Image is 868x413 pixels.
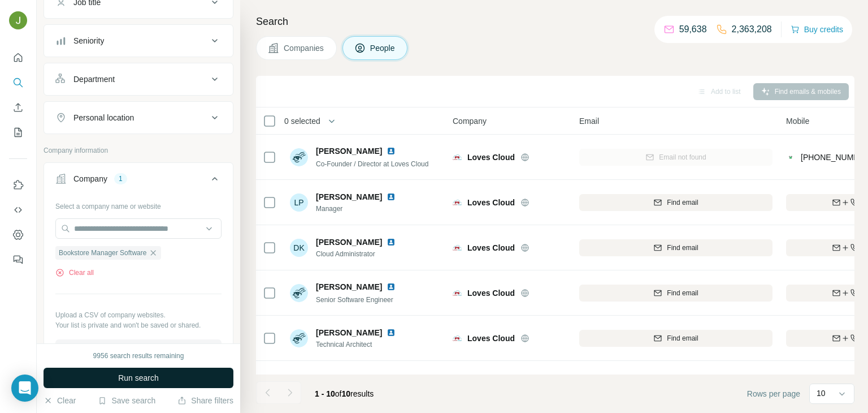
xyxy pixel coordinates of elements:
img: LinkedIn logo [387,147,396,156]
p: Your list is private and won't be saved or shared. [55,320,222,330]
button: Clear all [55,268,94,278]
span: Find email [667,197,698,208]
span: [PERSON_NAME] [316,191,382,203]
button: Find email [579,285,772,302]
button: Personal location [44,104,233,131]
span: Rows per page [747,388,800,399]
button: Find email [579,239,772,256]
img: provider contactout logo [786,152,795,163]
img: Logo of Loves Cloud [453,198,462,207]
div: Company [73,173,107,184]
span: Find email [667,243,698,253]
img: LinkedIn logo [387,238,396,247]
img: Avatar [290,375,308,393]
span: [PERSON_NAME] [316,236,382,248]
span: 1 - 10 [315,389,335,398]
button: Find email [579,330,772,347]
div: DK [290,239,308,257]
span: Find email [667,333,698,343]
button: Share filters [177,395,233,406]
button: Quick start [9,48,27,68]
img: Logo of Loves Cloud [453,289,462,298]
button: Company1 [44,165,233,197]
div: 9956 search results remaining [93,351,184,361]
span: Mobile [786,115,809,127]
span: of [335,389,342,398]
img: LinkedIn logo [387,282,396,291]
span: results [315,389,374,398]
span: Technical Architect [316,339,400,350]
span: [PERSON_NAME] [316,145,382,157]
div: Open Intercom Messenger [11,375,38,402]
button: Buy credits [791,21,843,37]
span: Loves Cloud [467,287,515,299]
button: Run search [44,368,233,388]
span: Company [453,115,487,127]
p: Company information [44,145,233,156]
button: Use Surfe on LinkedIn [9,175,27,195]
p: 59,638 [679,23,707,36]
span: 0 selected [284,115,320,127]
img: Avatar [9,11,27,29]
span: Loves Cloud [467,152,515,163]
div: LP [290,193,308,212]
span: [PERSON_NAME] [316,327,382,338]
span: Run search [118,372,159,384]
button: My lists [9,122,27,143]
img: LinkedIn logo [387,328,396,337]
img: Logo of Loves Cloud [453,243,462,252]
span: People [370,42,396,54]
span: [PERSON_NAME] [316,281,382,292]
img: LinkedIn logo [387,373,396,382]
button: Feedback [9,249,27,270]
span: Bookstore Manager Software [59,248,146,258]
span: [PERSON_NAME] [316,372,382,384]
img: Avatar [290,148,308,166]
button: Upload a list of companies [55,339,222,360]
span: Manager [316,204,400,214]
img: Logo of Loves Cloud [453,153,462,162]
span: Cloud Administrator [316,249,400,259]
img: Avatar [290,329,308,347]
div: 1 [114,174,127,184]
button: Seniority [44,27,233,54]
button: Find email [579,194,772,211]
span: Loves Cloud [467,333,515,344]
button: Use Surfe API [9,200,27,220]
h4: Search [256,14,854,29]
span: Loves Cloud [467,242,515,253]
div: Select a company name or website [55,197,222,212]
div: Seniority [73,35,104,46]
button: Search [9,72,27,93]
div: Personal location [73,112,134,123]
p: 10 [817,388,826,399]
span: Loves Cloud [467,197,515,208]
img: Logo of Loves Cloud [453,334,462,343]
button: Department [44,66,233,93]
button: Clear [44,395,76,406]
span: 10 [342,389,351,398]
span: Find email [667,288,698,298]
button: Dashboard [9,225,27,245]
button: Save search [98,395,155,406]
span: Email [579,115,599,127]
p: 2,363,208 [732,23,772,36]
span: Senior Software Engineer [316,296,393,304]
div: Department [73,74,115,85]
img: Avatar [290,284,308,302]
img: LinkedIn logo [387,192,396,201]
span: Co-Founder / Director at Loves Cloud [316,160,428,168]
button: Enrich CSV [9,97,27,118]
span: Companies [284,42,325,54]
p: Upload a CSV of company websites. [55,310,222,320]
